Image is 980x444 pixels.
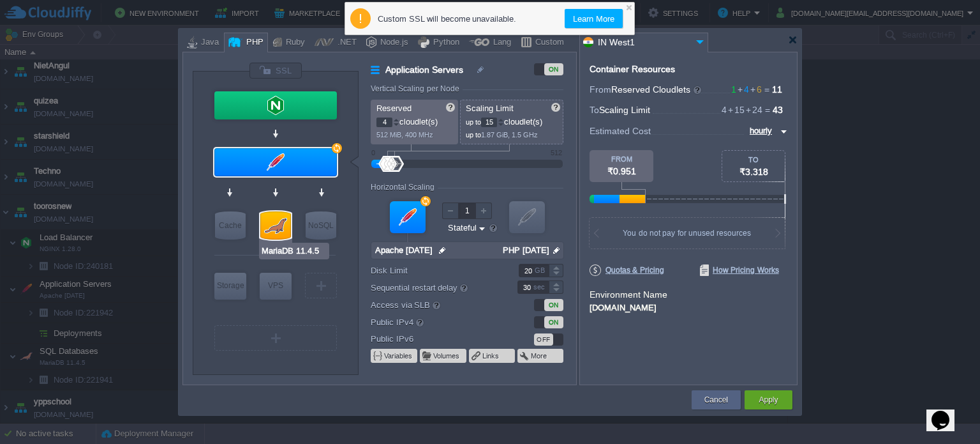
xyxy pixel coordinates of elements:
[749,84,757,95] span: +
[607,166,636,176] span: ₹0.951
[700,264,779,276] span: How Pricing Works
[384,351,413,361] button: Variables
[371,315,500,329] label: Public IPv4
[482,351,500,361] button: Links
[334,33,357,52] div: .NET
[590,65,675,74] div: Container Resources
[214,148,337,176] div: Application Servers
[533,281,547,293] div: sec
[371,149,375,157] div: 0
[762,105,773,115] span: =
[378,13,558,25] div: Custom SSL will become unavailable.
[214,325,337,351] div: Create New Layer
[704,394,728,406] button: Cancel
[433,351,461,361] button: Volumes
[590,105,599,115] span: To
[260,273,292,300] div: Elastic VPS
[306,211,336,240] div: NoSQL
[466,131,481,139] span: up to
[926,393,967,431] iframe: chat widget
[611,84,702,95] span: Reserved Cloudlets
[736,84,744,95] span: +
[376,103,412,113] span: Reserved
[371,183,438,192] div: Horizontal Scaling
[376,33,408,52] div: Node.js
[745,105,752,115] span: +
[260,211,291,240] div: SQL Databases
[489,33,511,52] div: Lang
[727,105,734,115] span: +
[371,84,463,93] div: Vertical Scaling per Node
[599,105,650,115] span: Scaling Limit
[376,114,454,127] p: cloudlet(s)
[466,114,559,127] p: cloudlet(s)
[736,84,749,95] span: 4
[481,131,538,139] span: 1.87 GiB, 1.5 GHz
[772,84,782,95] span: 11
[260,273,292,298] div: VPS
[376,131,433,139] span: 512 MiB, 400 MHz
[305,273,337,298] div: Create New Layer
[590,264,664,276] span: Quotas & Pricing
[371,298,500,312] label: Access via SLB
[590,155,653,163] div: FROM
[731,84,736,95] span: 1
[371,264,500,277] label: Disk Limit
[773,105,783,115] span: 43
[214,273,246,298] div: Storage
[531,351,548,361] button: More
[590,301,787,312] div: [DOMAIN_NAME]
[242,33,264,52] div: PHP
[727,105,745,115] span: 15
[749,84,762,95] span: 6
[759,394,778,406] button: Apply
[569,11,618,26] button: Learn More
[282,33,305,52] div: Ruby
[739,167,768,177] span: ₹3.318
[551,149,562,157] div: 512
[590,124,651,138] span: Estimated Cost
[371,280,500,295] label: Sequential restart delay
[466,118,481,126] span: up to
[535,264,547,277] div: GB
[371,332,500,346] label: Public IPv6
[590,289,667,300] label: Environment Name
[762,84,772,95] span: =
[214,91,337,119] div: Load Balancer
[466,103,514,113] span: Scaling Limit
[306,211,336,240] div: NoSQL Databases
[197,33,219,52] div: Java
[531,33,564,52] div: Custom
[544,299,563,311] div: ON
[590,84,611,95] span: From
[429,33,459,52] div: Python
[215,211,246,240] div: Cache
[214,273,246,300] div: Storage Containers
[534,333,553,346] div: OFF
[544,63,563,75] div: ON
[722,156,785,164] div: TO
[722,105,727,115] span: 4
[745,105,762,115] span: 24
[544,316,563,328] div: ON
